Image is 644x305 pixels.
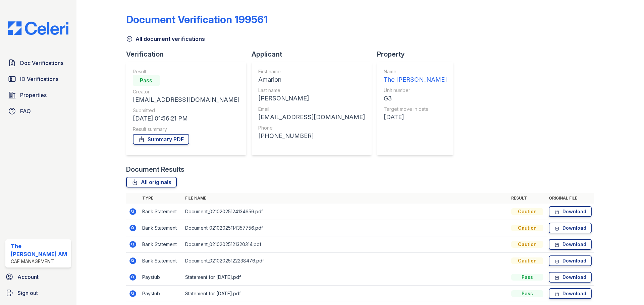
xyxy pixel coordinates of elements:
[546,193,594,204] th: Original file
[508,193,546,204] th: Result
[384,68,447,75] div: Name
[258,106,365,112] div: Email
[549,239,592,250] a: Download
[140,236,182,253] td: Bank Statement
[20,107,31,115] span: FAQ
[258,75,365,84] div: Amarion
[133,88,239,95] div: Creator
[252,50,377,59] div: Applicant
[5,72,71,86] a: ID Verifications
[511,208,543,215] div: Caution
[182,220,508,236] td: Document_02102025114357756.pdf
[5,88,71,102] a: Properties
[182,286,508,302] td: Statement for [DATE].pdf
[126,13,268,25] div: Document Verification 199561
[511,290,543,297] div: Pass
[126,177,177,187] a: All originals
[511,257,543,264] div: Caution
[133,134,189,145] a: Summary PDF
[140,253,182,269] td: Bank Statement
[11,258,68,265] div: CAF Management
[20,75,58,83] span: ID Verifications
[3,21,74,35] img: CE_Logo_Blue-a8612792a0a2168367f1c8372b55b34899dd931a85d93a1a3d3e32e68fde9ad4.png
[549,206,592,217] a: Download
[511,274,543,281] div: Pass
[511,241,543,248] div: Caution
[384,112,447,122] div: [DATE]
[377,50,459,59] div: Property
[258,94,365,103] div: [PERSON_NAME]
[549,272,592,283] a: Download
[549,255,592,266] a: Download
[616,278,637,298] iframe: chat widget
[126,165,184,174] div: Document Results
[384,68,447,84] a: Name The [PERSON_NAME]
[5,104,71,118] a: FAQ
[17,273,39,281] span: Account
[3,286,74,300] a: Sign out
[140,220,182,236] td: Bank Statement
[133,126,239,133] div: Result summary
[549,223,592,233] a: Download
[549,288,592,299] a: Download
[133,114,239,123] div: [DATE] 01:56:21 PM
[140,269,182,286] td: Paystub
[182,193,508,204] th: File name
[384,87,447,94] div: Unit number
[5,56,71,70] a: Doc Verifications
[258,112,365,122] div: [EMAIL_ADDRESS][DOMAIN_NAME]
[11,242,68,258] div: The [PERSON_NAME] AM
[511,225,543,231] div: Caution
[133,95,239,104] div: [EMAIL_ADDRESS][DOMAIN_NAME]
[182,236,508,253] td: Document_02102025121320314.pdf
[140,204,182,220] td: Bank Statement
[258,131,365,141] div: [PHONE_NUMBER]
[133,68,239,75] div: Result
[20,59,63,67] span: Doc Verifications
[140,286,182,302] td: Paystub
[126,35,205,43] a: All document verifications
[133,75,160,86] div: Pass
[3,270,74,284] a: Account
[258,125,365,131] div: Phone
[384,75,447,84] div: The [PERSON_NAME]
[133,107,239,114] div: Submitted
[126,50,252,59] div: Verification
[384,106,447,112] div: Target move in date
[20,91,47,99] span: Properties
[17,289,38,297] span: Sign out
[258,68,365,75] div: First name
[258,87,365,94] div: Last name
[182,253,508,269] td: Document_02102025122238476.pdf
[384,94,447,103] div: G3
[140,193,182,204] th: Type
[182,204,508,220] td: Document_02102025124134656.pdf
[182,269,508,286] td: Statement for [DATE].pdf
